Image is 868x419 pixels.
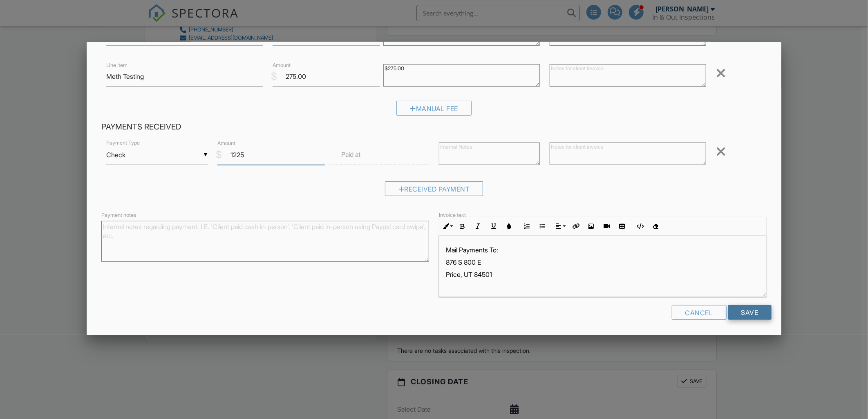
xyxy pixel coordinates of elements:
div: Received Payment [385,181,483,196]
button: Insert Image (Ctrl+P) [583,218,599,234]
p: Mail Payments To: [446,245,760,254]
button: Unordered List [535,218,550,234]
div: Manual Fee [396,101,472,116]
a: Manual Fee [396,107,472,115]
div: $ [216,148,222,162]
textarea: $275.00 [383,64,540,87]
label: Paid at [341,150,360,159]
button: Clear Formatting [647,218,663,234]
div: $ [271,69,277,83]
button: Insert Video [599,218,614,234]
button: Underline (Ctrl+U) [486,218,501,234]
button: Colors [501,218,517,234]
button: Inline Style [439,218,455,234]
label: Amount [273,62,291,69]
button: Italic (Ctrl+I) [470,218,486,234]
label: Invoice text [439,212,466,219]
button: Ordered List [519,218,535,234]
div: Cancel [672,305,727,320]
input: Save [728,305,772,320]
button: Bold (Ctrl+B) [455,218,470,234]
a: Received Payment [385,187,483,195]
label: Line Item [106,62,128,69]
p: 876 S 800 E [446,258,760,267]
label: Amount [217,140,235,147]
button: Insert Table [614,218,630,234]
label: Payment notes [101,212,136,219]
button: Insert Link (Ctrl+K) [568,218,583,234]
button: Align [552,218,568,234]
p: Price, UT 84501 [446,270,760,279]
label: Payment Type [106,139,140,147]
h4: Payments Received [101,122,766,132]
